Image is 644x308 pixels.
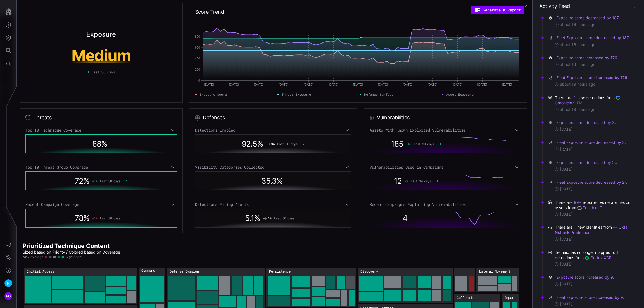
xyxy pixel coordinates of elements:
time: about 19 hours ago [560,82,595,87]
rect: Lateral Movement → Lateral Movement:Software Deployment Tools: 22 [478,286,497,291]
div: Vulnerabilities Used in Campaigns [370,165,521,170]
button: 1 [574,225,576,230]
rect: Discovery: 342 [358,268,453,303]
time: [DATE] [560,127,572,132]
button: Exposure score increased by 176. [556,55,619,61]
rect: Discovery → Discovery:File and Directory Discovery: 27 [403,290,416,301]
rect: Discovery → Discovery:Process Discovery: 26 [418,290,431,301]
div: Top 10 Threat Group Coverage [25,165,177,170]
text: [DATE] [304,83,313,86]
span: -49 [406,142,411,146]
text: [DATE] [502,83,512,86]
rect: Resource Development → Resource Development:Domains: 18 [469,276,474,291]
span: There are new identities from [555,225,632,235]
rect: Discovery → Discovery:Network Sniffing: 19 [443,276,451,289]
rect: Discovery → Discovery:Domain Groups: 17 [443,290,451,301]
span: 72 % [75,176,89,186]
rect: Initial Access → Initial Access:External Remote Services: 34 [85,292,105,303]
rect: Discovery → Discovery:Network Service Discovery: 36 [359,292,383,301]
rect: Initial Access → Initial Access:Phishing: 23 [106,296,126,303]
button: 99+ [574,200,582,205]
h4: Activity Feed [539,3,570,9]
rect: Defense Evasion → Defense Evasion:Indicator Removal: 25 [243,276,253,295]
text: [DATE] [403,83,413,86]
h2: Prioritized Technique Content [23,242,524,250]
span: 12 [394,176,402,186]
span: 35.3 % [261,176,283,186]
a: Chronicle SIEM [555,95,621,105]
span: 92.5 % [242,139,263,149]
span: Exposure Score [199,92,227,97]
time: [DATE] [560,262,572,267]
button: Exposure score increased by 9. [556,274,614,280]
time: about 16 hours ago [560,22,595,27]
span: Defense Surface [364,92,393,97]
rect: Command and Control → Command and Control:Ingress Tool Transfer: 88 [140,276,164,302]
rect: Defense Evasion → Defense Evasion:File Deletion: 37 [197,291,218,304]
span: Significant [66,255,82,259]
time: about 16 hours ago [560,42,595,47]
rect: Discovery → Discovery:Remote System Discovery: 33 [384,290,401,301]
text: 600 [195,46,200,49]
rect: Resource Development → Resource Development:Tool: 39 [455,276,467,291]
button: Fleet Exposure score decreased by 3. [556,140,626,145]
button: Fleet Exposure score decreased by 187. [556,35,630,40]
time: [DATE] [560,281,572,286]
rect: Defense Evasion → Defense Evasion:Obfuscated Files or Information: 83 [168,276,195,300]
button: Fleet Exposure score increased by 176. [556,75,629,80]
rect: Persistence → Persistence:Cloud Account: 17 [326,299,340,306]
rect: Initial Access → Initial Access:Cloud Accounts: 24 [106,287,126,294]
h2: Score Trend [195,9,224,15]
span: Threat Exposure [282,92,311,97]
rect: Defense Evasion → Defense Evasion:Deobfuscate/Decode Files or Information: 24 [219,296,236,307]
span: Techniques no longer mapped to detections from [555,250,632,260]
span: Last 30 days [100,179,120,183]
span: Last 30 days [92,70,115,75]
rect: Lateral Movement: 111 [476,268,519,292]
rect: Persistence: 366 [266,268,356,307]
img: Tenable [577,206,582,210]
rect: Defense Evasion → Defense Evasion:System Binary Proxy Execution: 39 [197,276,218,290]
button: 1 [574,95,576,101]
rect: Persistence → Persistence:Local Accounts: 20 [312,287,325,296]
span: + 0.1 % [263,216,271,220]
span: There are reported vulnerabilities on assets from [555,200,632,210]
rect: Persistence → Persistence:Server Software Component: 17 [341,290,347,306]
div: Detections Enabled [195,128,351,133]
span: -3 [405,179,408,183]
button: Generate a Report [471,6,524,14]
rect: Initial Access → Initial Access:Spearphishing Link: 47 [85,276,105,291]
text: 0 [198,79,200,82]
time: [DATE] [560,187,572,192]
rect: Initial Access → Initial Access:Drive-by Compromise: 32 [106,276,126,286]
button: FO [0,290,16,302]
button: Exposure score decreased by 3. [556,120,616,125]
span: Last 30 days [277,142,297,146]
rect: Discovery → Discovery:Local Account: 18 [432,290,441,301]
rect: Persistence → Persistence:Create Account: 18 [337,276,345,289]
rect: Discovery → Discovery:Domain Account: 35 [384,276,401,288]
rect: Persistence → Persistence:Hijack Execution Flow: 21 [312,276,325,286]
rect: Initial Access → Initial Access:Valid Accounts: 63 [52,276,83,289]
img: PaloAlto Cortex XDR [585,256,589,260]
time: about 19 hours ago [560,107,595,112]
rect: Persistence → Persistence:Create or Modify System Process: 18 [346,276,355,289]
button: N [0,277,16,290]
time: [DATE] [560,237,572,242]
button: 1 [616,250,619,255]
rect: Discovery → Discovery:System Owner/User Discovery: 28 [403,276,416,288]
span: + 1 % [92,179,97,183]
span: -0.3 % [266,142,274,146]
rect: Persistence → Persistence:Scheduled Task/Job: 19 [312,297,325,306]
text: [DATE] [204,83,214,86]
rect: Initial Access: 420 [24,268,137,304]
div: Visibility Categories Collected [195,165,351,170]
text: [DATE] [279,83,289,86]
text: [DATE] [229,83,239,86]
span: Last 30 days [414,142,434,146]
rect: Persistence → Persistence:Cloud Accounts: 24 [292,299,310,306]
span: 5.1 % [245,213,260,223]
rect: Lateral Movement → Lateral Movement:Exploitation of Remote Services: 34 [478,276,497,285]
rect: Lateral Movement → Lateral Movement:SSH: 18 [498,284,511,291]
text: 200 [195,68,200,71]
